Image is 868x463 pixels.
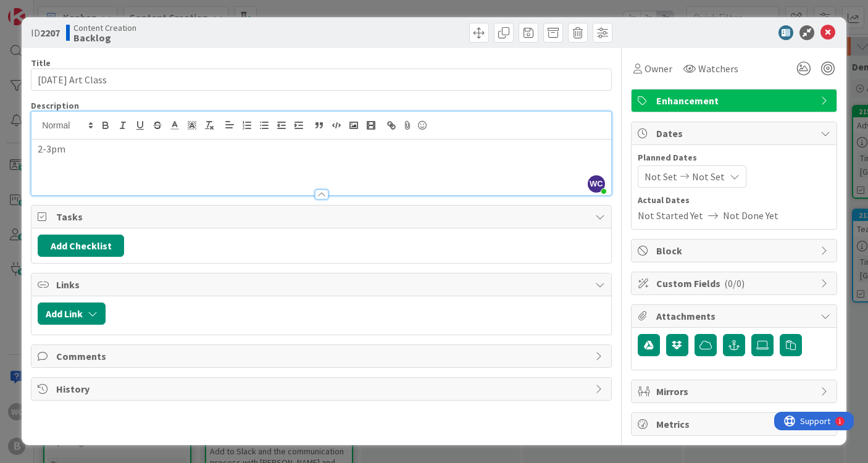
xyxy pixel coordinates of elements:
[38,235,124,257] button: Add Checklist
[656,309,814,323] span: Attachments
[692,169,725,184] span: Not Set
[656,417,814,432] span: Metrics
[73,23,136,33] span: Content Creation
[588,175,605,193] span: WC
[31,57,51,69] label: Title
[31,100,79,111] span: Description
[31,25,60,40] span: ID
[638,194,830,207] span: Actual Dates
[723,208,778,223] span: Not Done Yet
[73,33,136,43] b: Backlog
[656,276,814,291] span: Custom Fields
[38,302,106,325] button: Add Link
[26,2,56,17] span: Support
[56,382,589,396] span: History
[638,208,703,223] span: Not Started Yet
[656,384,814,399] span: Mirrors
[40,27,60,39] b: 2207
[656,243,814,258] span: Block
[56,349,589,364] span: Comments
[724,277,745,290] span: ( 0/0 )
[64,5,67,15] div: 1
[645,61,672,76] span: Owner
[645,169,677,184] span: Not Set
[31,69,612,91] input: type card name here...
[38,142,605,156] p: 2-3pm
[56,277,589,292] span: Links
[638,151,830,164] span: Planned Dates
[656,126,814,141] span: Dates
[656,93,814,108] span: Enhancement
[56,209,589,224] span: Tasks
[698,61,738,76] span: Watchers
